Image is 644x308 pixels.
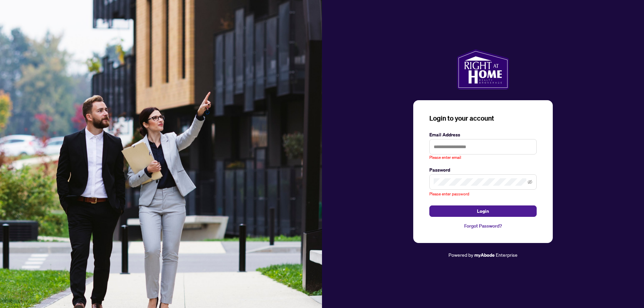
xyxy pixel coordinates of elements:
[477,206,489,217] span: Login
[429,205,537,217] button: Login
[448,252,473,258] span: Powered by
[474,251,495,259] a: myAbode
[429,155,461,161] span: Please enter email
[496,252,518,258] span: Enterprise
[429,191,469,196] span: Please enter password
[429,166,537,174] label: Password
[429,114,537,123] h3: Login to your account
[528,180,532,184] span: eye-invisible
[429,222,537,230] a: Forgot Password?
[429,131,537,138] label: Email Address
[457,49,509,89] img: ma-logo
